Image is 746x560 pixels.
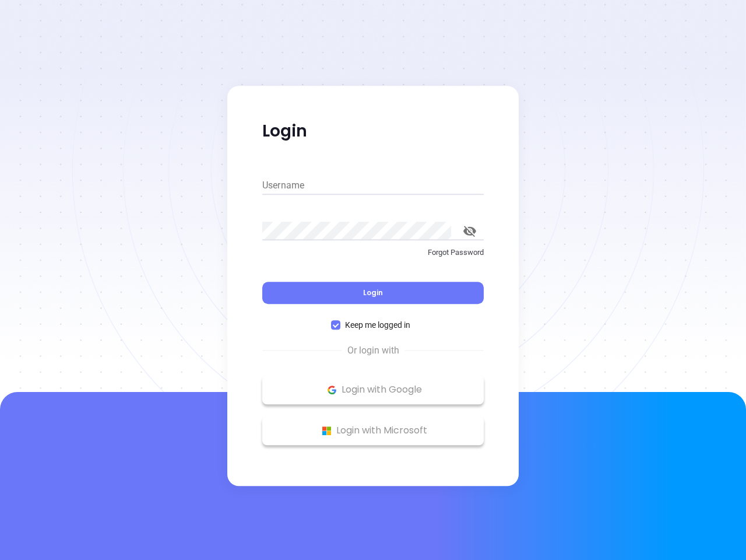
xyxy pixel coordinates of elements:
span: Keep me logged in [340,318,415,331]
p: Login with Microsoft [268,422,478,439]
span: Login [363,288,383,297]
button: Google Logo Login with Google [262,375,484,404]
p: Forgot Password [262,247,484,258]
img: Google Logo [325,383,339,397]
p: Login with Google [268,381,478,398]
p: Login [262,121,484,142]
button: Microsoft Logo Login with Microsoft [262,416,484,445]
button: toggle password visibility [456,217,484,245]
img: Microsoft Logo [319,423,334,438]
a: Forgot Password [262,247,484,268]
span: Or login with [342,344,405,358]
button: Login [262,282,484,304]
